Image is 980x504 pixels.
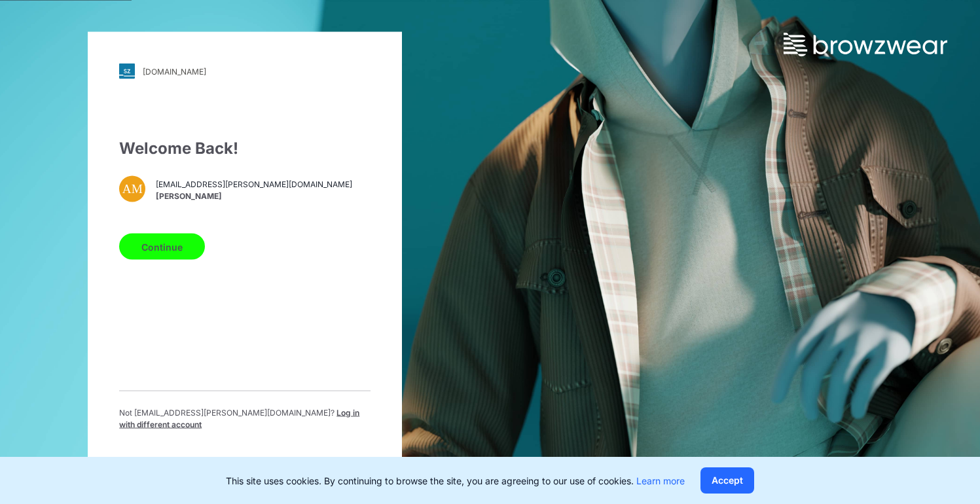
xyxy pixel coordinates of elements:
[784,33,947,56] img: browzwear-logo.73288ffb.svg
[700,467,754,494] button: Accept
[226,474,685,488] p: This site uses cookies. By continuing to browse the site, you are agreeing to our use of cookies.
[119,407,371,431] p: Not [EMAIL_ADDRESS][PERSON_NAME][DOMAIN_NAME] ?
[119,63,135,79] img: svg+xml;base64,PHN2ZyB3aWR0aD0iMjgiIGhlaWdodD0iMjgiIHZpZXdCb3g9IjAgMCAyOCAyOCIgZmlsbD0ibm9uZSIgeG...
[119,234,205,260] button: Continue
[156,178,352,190] span: [EMAIL_ADDRESS][PERSON_NAME][DOMAIN_NAME]
[156,190,352,202] span: [PERSON_NAME]
[119,137,371,160] div: Welcome Back!
[636,475,685,486] a: Learn more
[119,63,371,79] a: [DOMAIN_NAME]
[119,176,145,202] div: AM
[143,66,206,76] div: [DOMAIN_NAME]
